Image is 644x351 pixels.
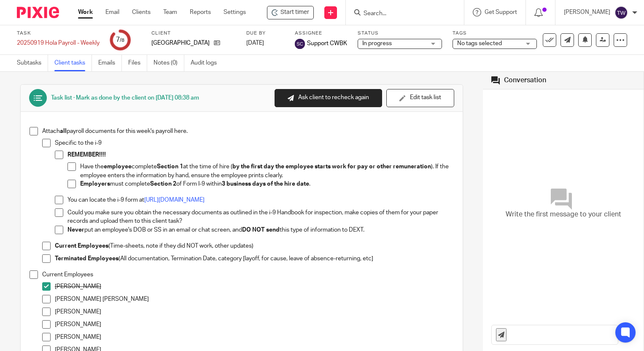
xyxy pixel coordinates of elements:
[55,282,454,291] p: [PERSON_NAME]
[224,8,246,16] a: Settings
[151,39,210,47] p: [GEOGRAPHIC_DATA]
[457,40,502,46] span: No tags selected
[80,180,454,188] p: must complete of Form I-9 within .
[151,30,236,37] label: Client
[80,162,454,180] p: Have the complete at the time of hire ( ). If the employee enters the information by hand, ensure...
[55,254,454,263] p: (All documentation, Termination Date, category [layoff, for cause, leave of absence-returning, etc]
[78,8,93,16] a: Work
[144,197,205,203] a: [URL][DOMAIN_NAME]
[67,196,454,204] p: You can locate the i-9 form at
[17,39,100,47] div: 20250919 Hola Payroll - Weekly
[55,243,108,249] strong: Current Employees
[128,55,147,71] a: Files
[67,226,454,234] p: put an employee's DOB or SS in an email or chat screen, and this type of information to DEXT.
[504,76,546,85] div: Conversation
[80,181,110,187] strong: Employers
[54,55,92,71] a: Client tasks
[105,8,119,16] a: Email
[453,30,537,37] label: Tags
[42,270,454,279] p: Current Employees
[51,94,199,102] div: Task list · Mark as done by the client on [DATE] 08:38 am
[17,7,59,18] img: Pixie
[42,127,454,135] p: Attach payroll documents for this week's payroll here.
[232,164,431,170] strong: by the first day the employee starts work for pay or other remuneration
[55,242,454,250] p: (Time-sheets, note if they did NOT work, other updates)
[150,181,176,187] strong: Section 2
[67,152,106,158] strong: REMEMBER!!!!
[60,128,67,134] strong: all
[17,55,48,71] a: Subtasks
[506,210,621,219] span: Write the first message to your client
[280,8,309,17] span: Start timer
[190,8,211,16] a: Reports
[614,6,628,19] img: svg%3E
[266,227,280,233] strong: send
[132,8,151,16] a: Clients
[267,6,314,19] div: HOLA Lakeway - 20250919 Hola Payroll - Weekly
[55,333,454,341] p: [PERSON_NAME]
[98,55,122,71] a: Emails
[275,89,382,107] button: Ask client to recheck again
[242,227,265,233] strong: DO NOT
[222,181,309,187] strong: 3 business days of the hire date
[55,139,454,147] p: Specific to the i-9
[295,30,347,37] label: Assignee
[55,295,454,303] p: [PERSON_NAME] [PERSON_NAME]
[154,55,184,71] a: Notes (0)
[104,164,132,170] strong: employee
[362,40,392,46] span: In progress
[55,256,119,262] strong: Terminated Employees
[386,89,454,107] button: Edit task list
[191,55,223,71] a: Audit logs
[363,10,439,18] input: Search
[307,39,347,48] span: Support CWBK
[116,35,124,45] div: 7
[55,308,454,316] p: [PERSON_NAME]
[564,8,610,16] p: [PERSON_NAME]
[246,40,264,46] span: [DATE]
[67,208,454,226] p: Could you make sure you obtain the necessary documents as outlined in the i-9 Handbook for inspec...
[358,30,442,37] label: Status
[485,9,517,15] span: Get Support
[246,30,284,37] label: Due by
[120,38,124,43] small: /8
[295,39,305,49] img: svg%3E
[157,164,183,170] strong: Section 1
[163,8,177,16] a: Team
[17,30,100,37] label: Task
[67,227,84,233] strong: Never
[55,320,454,329] p: [PERSON_NAME]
